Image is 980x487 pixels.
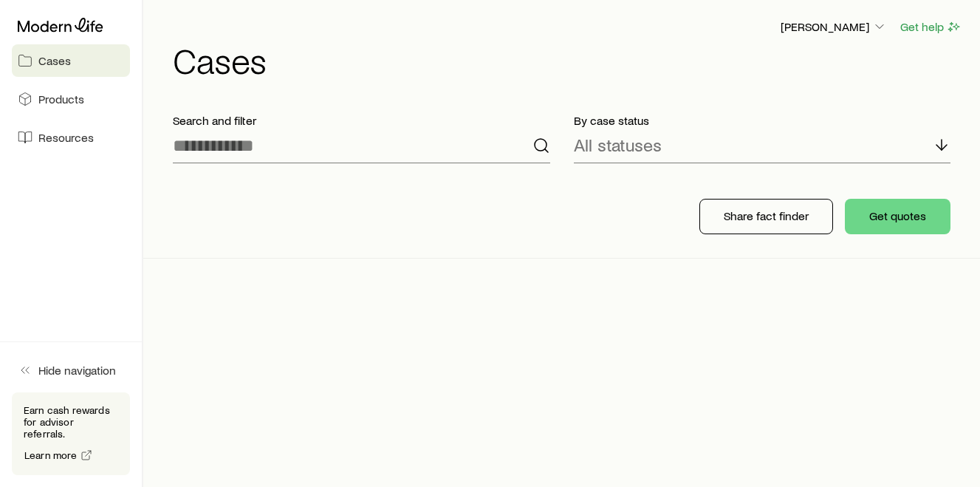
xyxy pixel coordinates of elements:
[38,130,94,145] span: Resources
[173,42,962,78] h1: Cases
[38,53,71,68] span: Cases
[24,404,118,440] p: Earn cash rewards for advisor referrals.
[12,83,130,115] a: Products
[781,19,887,34] p: [PERSON_NAME]
[780,18,888,36] button: [PERSON_NAME]
[574,134,662,155] p: All statuses
[12,354,130,386] button: Hide navigation
[574,113,951,128] p: By case status
[699,199,833,234] button: Share fact finder
[900,18,962,35] button: Get help
[38,363,116,378] span: Hide navigation
[38,92,84,106] span: Products
[12,121,130,154] a: Resources
[724,208,809,223] p: Share fact finder
[173,113,550,128] p: Search and filter
[24,450,78,460] span: Learn more
[12,392,130,475] div: Earn cash rewards for advisor referrals.Learn more
[845,199,950,234] button: Get quotes
[12,44,130,77] a: Cases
